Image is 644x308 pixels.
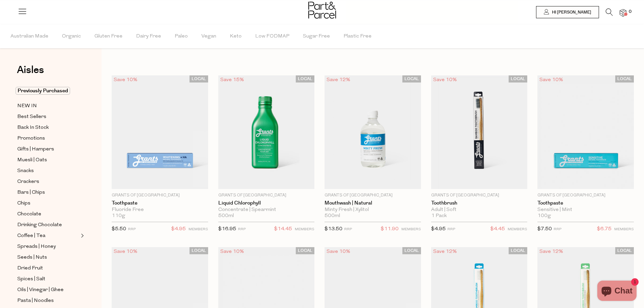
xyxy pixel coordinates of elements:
[112,192,208,198] p: Grants of [GEOGRAPHIC_DATA]
[537,192,634,198] p: Grants of [GEOGRAPHIC_DATA]
[344,228,352,231] small: RRP
[550,9,591,15] span: Hi [PERSON_NAME]
[17,63,44,77] span: Aisles
[431,247,459,256] div: Save 12%
[218,75,315,189] img: Liquid Chlorophyll
[17,102,37,110] span: NEW IN
[218,75,246,85] div: Save 15%
[17,210,79,218] a: Chocolate
[381,225,399,234] span: $11.90
[401,228,421,231] small: MEMBERS
[537,75,634,189] img: Toothpaste
[17,199,30,208] span: Chips
[230,25,242,48] span: Keto
[17,253,79,262] a: Seeds | Nuts
[274,225,292,234] span: $14.45
[537,207,634,213] div: Sensitive | Mint
[537,227,552,232] span: $7.50
[17,264,79,273] a: Dried Fruit
[175,25,188,48] span: Paleo
[218,200,315,206] a: Liquid Chlorophyll
[17,243,56,251] span: Spreads | Honey
[17,221,62,229] span: Drinking Chocolate
[343,25,372,48] span: Plastic Free
[431,227,446,232] span: $4.95
[62,25,81,48] span: Organic
[537,213,551,219] span: 100g
[17,297,54,305] span: Pasta | Noodles
[190,247,208,254] span: LOCAL
[218,207,315,213] div: Concentrate | Spearmint
[509,75,527,82] span: LOCAL
[325,247,352,256] div: Save 10%
[620,9,626,16] a: 0
[597,225,612,234] span: $6.75
[296,247,314,254] span: LOCAL
[17,199,79,208] a: Chips
[238,228,246,231] small: RRP
[431,192,528,198] p: Grants of [GEOGRAPHIC_DATA]
[537,75,565,85] div: Save 10%
[431,207,528,213] div: Adult | Soft
[17,145,54,153] span: Gifts | Hampers
[615,75,634,82] span: LOCAL
[112,213,125,219] span: 110g
[296,75,314,82] span: LOCAL
[17,178,39,186] span: Crackers
[325,213,340,219] span: 500ml
[17,275,45,283] span: Spices | Salt
[17,297,79,305] a: Pasta | Noodles
[402,75,421,82] span: LOCAL
[627,9,633,15] span: 0
[190,75,208,82] span: LOCAL
[218,247,246,256] div: Save 10%
[17,135,45,143] span: Promotions
[17,145,79,153] a: Gifts | Hampers
[112,75,139,85] div: Save 10%
[431,75,459,85] div: Save 10%
[325,75,421,189] img: Mouthwash | Natural
[17,189,45,197] span: Bars | Chips
[325,75,352,85] div: Save 12%
[431,75,528,189] img: Toothbrush
[17,232,79,240] a: Coffee | Tea
[79,232,84,240] button: Expand/Collapse Coffee | Tea
[17,177,79,186] a: Crackers
[325,207,421,213] div: Minty Fresh | Xylitol
[201,25,216,48] span: Vegan
[308,2,336,19] img: Part&Parcel
[508,228,527,231] small: MEMBERS
[112,247,139,256] div: Save 10%
[94,25,123,48] span: Gluten Free
[17,167,34,175] span: Snacks
[17,65,44,82] a: Aisles
[171,225,186,234] span: $4.95
[17,188,79,197] a: Bars | Chips
[218,192,315,198] p: Grants of [GEOGRAPHIC_DATA]
[615,247,634,254] span: LOCAL
[536,6,599,18] a: Hi [PERSON_NAME]
[17,286,79,294] a: Oils | Vinegar | Ghee
[17,275,79,283] a: Spices | Salt
[17,167,79,175] a: Snacks
[112,207,208,213] div: Fluoride Free
[509,247,527,254] span: LOCAL
[218,213,234,219] span: 500ml
[554,228,561,231] small: RRP
[188,228,208,231] small: MEMBERS
[16,87,70,95] span: Previously Purchased
[17,156,47,164] span: Muesli | Oats
[431,213,447,219] span: 1 Pack
[10,25,48,48] span: Australian Made
[136,25,161,48] span: Dairy Free
[17,134,79,143] a: Promotions
[218,227,236,232] span: $16.95
[17,254,47,262] span: Seeds | Nuts
[431,200,528,206] a: Toothbrush
[17,123,79,132] a: Back In Stock
[17,232,45,240] span: Coffee | Tea
[595,281,639,303] inbox-online-store-chat: Shopify online store chat
[325,200,421,206] a: Mouthwash | Natural
[447,228,455,231] small: RRP
[128,228,136,231] small: RRP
